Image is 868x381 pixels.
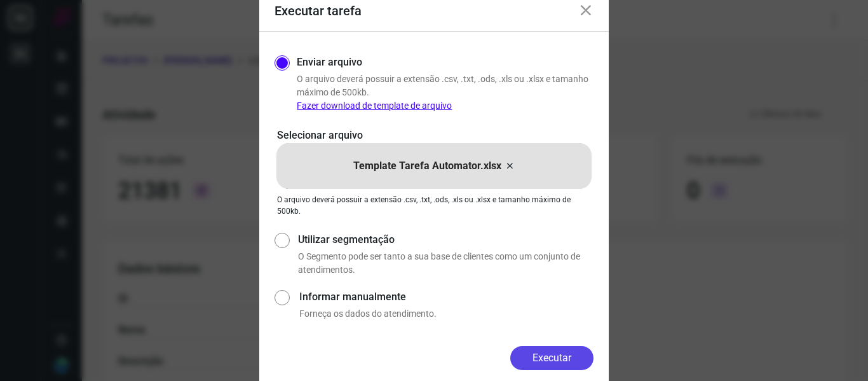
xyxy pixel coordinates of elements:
p: Template Tarefa Automator.xlsx [353,158,501,174]
label: Utilizar segmentação [298,232,593,247]
h3: Executar tarefa [275,3,362,18]
p: Selecionar arquivo [277,128,591,143]
p: O arquivo deverá possuir a extensão .csv, .txt, .ods, .xls ou .xlsx e tamanho máximo de 500kb. [297,73,593,113]
button: Executar [510,346,593,370]
p: O Segmento pode ser tanto a sua base de clientes como um conjunto de atendimentos. [298,250,593,277]
p: Forneça os dados do atendimento. [299,307,593,321]
a: Fazer download de template de arquivo [297,100,452,111]
p: O arquivo deverá possuir a extensão .csv, .txt, .ods, .xls ou .xlsx e tamanho máximo de 500kb. [277,194,591,217]
label: Informar manualmente [299,289,593,305]
label: Enviar arquivo [297,55,362,70]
